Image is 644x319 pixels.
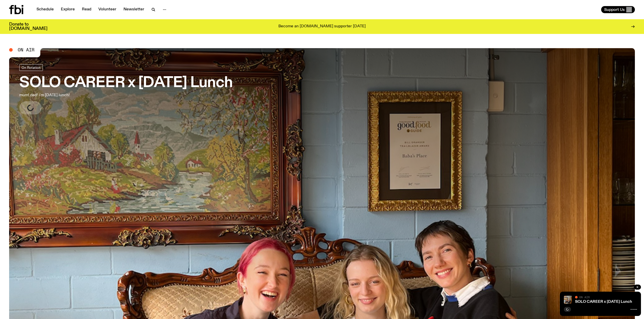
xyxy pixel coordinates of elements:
span: On Air [18,48,34,52]
a: Read [79,6,94,13]
p: mum! dad! i'm [DATE] lunch! [19,92,149,98]
a: On Rotation [19,64,43,71]
a: Newsletter [120,6,147,13]
p: Become an [DOMAIN_NAME] supporter [DATE] [278,24,366,29]
a: SOLO CAREER x [DATE] Lunchmum! dad! i'm [DATE] lunch! [19,64,233,114]
a: SOLO CAREER x [DATE] Lunch [575,300,632,304]
img: solo career 4 slc [564,296,572,304]
h3: SOLO CAREER x [DATE] Lunch [19,76,233,90]
a: Schedule [33,6,57,13]
span: On Rotation [22,66,41,70]
a: Volunteer [95,6,119,13]
h3: Donate to [DOMAIN_NAME] [9,22,47,31]
button: Support Us [601,6,635,13]
a: Explore [58,6,78,13]
span: On Air [579,295,590,299]
span: Support Us [604,7,625,12]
